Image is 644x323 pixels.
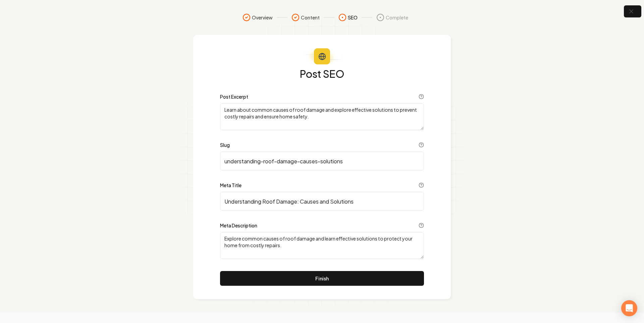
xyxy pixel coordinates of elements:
button: Finish [220,271,424,286]
label: Meta Description [220,223,257,228]
span: Complete [386,14,408,21]
span: Overview [252,14,273,21]
textarea: Explore common causes of roof damage and learn effective solutions to protect your home from cost... [220,232,424,259]
label: Meta Title [220,183,241,187]
div: Open Intercom Messenger [621,300,637,316]
span: SEO [348,14,358,21]
label: Post Excerpt [220,94,248,99]
label: Slug [220,143,230,147]
textarea: Learn about common causes of roof damage and explore effective solutions to prevent costly repair... [220,103,424,130]
h1: Post SEO [220,68,424,79]
span: Content [301,14,320,21]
